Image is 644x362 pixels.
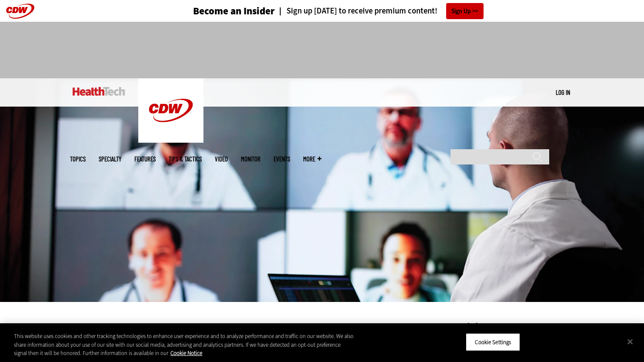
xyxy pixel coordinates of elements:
[164,30,480,70] iframe: advertisement
[466,333,520,351] button: Cookie Settings
[421,322,552,332] h3: Latest Articles
[446,3,484,19] a: Sign Up
[138,78,204,143] img: Home
[14,332,354,358] div: This website uses cookies and other tracking technologies to enhance user experience and to analy...
[70,156,86,162] span: Topics
[83,322,399,328] div: »
[99,156,121,162] span: Specialty
[73,87,125,96] img: Home
[193,6,275,16] h3: Become an Insider
[556,88,570,96] a: Log in
[556,88,570,97] div: User menu
[138,136,204,145] a: CDW
[274,156,290,162] a: Events
[215,156,228,162] a: Video
[621,332,640,351] button: Close
[169,156,202,162] a: Tips & Tactics
[241,156,260,162] a: MonITor
[134,156,156,162] a: Features
[160,6,275,16] a: Become an Insider
[303,156,321,162] span: More
[275,7,437,15] a: Sign up [DATE] to receive premium content!
[170,349,202,357] a: More information about your privacy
